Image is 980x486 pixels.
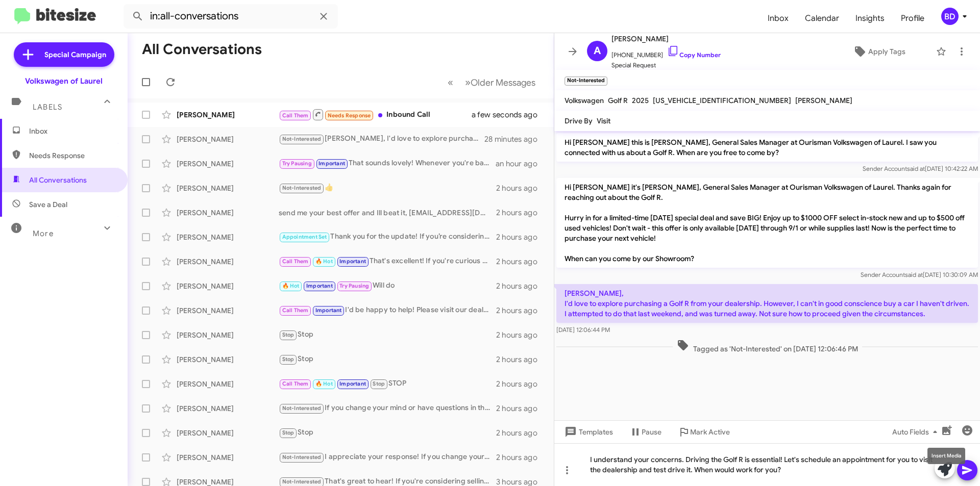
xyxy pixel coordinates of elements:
[496,305,546,316] div: 2 hours ago
[565,76,607,86] small: Not-Interested
[177,159,279,169] div: [PERSON_NAME]
[328,112,371,119] span: Needs Response
[282,160,312,167] span: Try Pausing
[177,330,279,340] div: [PERSON_NAME]
[496,257,546,267] div: 2 hours ago
[611,33,721,45] span: [PERSON_NAME]
[279,451,496,463] div: I appreciate your response! If you change your mind in the future or have any questions, feel fre...
[282,185,322,191] span: Not-Interested
[795,96,852,105] span: [PERSON_NAME]
[554,423,621,441] button: Templates
[670,423,738,441] button: Mark Active
[611,45,721,60] span: [PHONE_NUMBER]
[279,182,496,194] div: 👍
[177,281,279,291] div: [PERSON_NAME]
[142,41,262,58] h1: All Conversations
[282,136,322,142] span: Not-Interested
[484,110,546,120] div: a few seconds ago
[279,208,496,218] div: send me your best offer and Ill beat it, [EMAIL_ADDRESS][DOMAIN_NAME]
[554,443,980,486] div: I understand your concerns. Driving the Golf R is essential! Let's schedule an appointment for yo...
[177,134,279,144] div: [PERSON_NAME]
[33,229,54,238] span: More
[632,96,649,105] span: 2025
[496,159,546,169] div: an hour ago
[282,405,322,412] span: Not-Interested
[279,231,496,243] div: Thank you for the update! If you’re considering selling your car in the future, feel free to reac...
[25,76,103,86] div: Volkswagen of Laurel
[759,4,797,33] a: Inbox
[14,42,114,67] a: Special Campaign
[448,76,453,89] span: «
[861,271,978,278] span: Sender Account [DATE] 10:30:09 AM
[279,427,496,439] div: Stop
[496,183,546,193] div: 2 hours ago
[465,76,471,89] span: »
[927,448,965,464] div: Insert Media
[562,423,613,441] span: Templates
[863,165,978,172] span: Sender Account [DATE] 10:42:22 AM
[471,77,535,88] span: Older Messages
[484,134,546,144] div: 28 minutes ago
[29,199,67,210] span: Save a Deal
[933,8,969,25] button: BD
[339,380,366,387] span: Important
[496,208,546,218] div: 2 hours ago
[847,4,893,33] a: Insights
[442,72,459,93] button: Previous
[279,304,496,316] div: I'd be happy to help! Please visit our dealership this weekend to explore your options. What time...
[496,452,546,463] div: 2 hours ago
[608,96,628,105] span: Golf R
[373,380,385,387] span: Stop
[442,72,542,93] nav: Page navigation example
[907,165,925,172] span: said at
[282,112,309,119] span: Call Them
[459,72,542,93] button: Next
[279,402,496,414] div: If you change your mind or have questions in the future, feel free to reach out. Have a great day!
[279,329,496,341] div: Stop
[941,8,959,25] div: BD
[282,283,300,289] span: 🔥 Hot
[611,60,721,70] span: Special Request
[594,43,601,59] span: A
[667,51,721,59] a: Copy Number
[282,478,322,485] span: Not-Interested
[279,158,496,169] div: That sounds lovely! Whenever you're back, we can discuss the possibility of selling your vehicle....
[621,423,670,441] button: Pause
[905,271,923,278] span: said at
[893,4,933,33] a: Profile
[556,178,978,268] p: Hi [PERSON_NAME] it's [PERSON_NAME], General Sales Manager at Ourisman Volkswagen of Laurel. Than...
[306,283,333,289] span: Important
[797,4,847,33] a: Calendar
[29,126,116,136] span: Inbox
[124,4,338,29] input: Search
[177,379,279,389] div: [PERSON_NAME]
[279,353,496,365] div: Stop
[339,283,369,289] span: Try Pausing
[597,116,610,125] span: Visit
[29,175,87,185] span: All Conversations
[315,380,333,387] span: 🔥 Hot
[177,354,279,365] div: [PERSON_NAME]
[282,454,322,461] span: Not-Interested
[177,232,279,242] div: [PERSON_NAME]
[177,452,279,463] div: [PERSON_NAME]
[29,150,116,161] span: Needs Response
[177,428,279,438] div: [PERSON_NAME]
[177,110,279,120] div: [PERSON_NAME]
[496,232,546,242] div: 2 hours ago
[282,331,295,338] span: Stop
[496,330,546,340] div: 2 hours ago
[282,356,295,363] span: Stop
[690,423,730,441] span: Mark Active
[673,339,862,354] span: Tagged as 'Not-Interested' on [DATE] 12:06:46 PM
[556,133,978,162] p: Hi [PERSON_NAME] this is [PERSON_NAME], General Sales Manager at Ourisman Volkswagen of Laurel. I...
[315,258,333,265] span: 🔥 Hot
[279,255,496,267] div: That's excellent! If you're curious about selling your current car, let’s discuss that. When woul...
[279,133,484,145] div: [PERSON_NAME], I'd love to explore purchasing a Golf R from your dealership. However, I can't in ...
[892,423,941,441] span: Auto Fields
[279,280,496,292] div: Will do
